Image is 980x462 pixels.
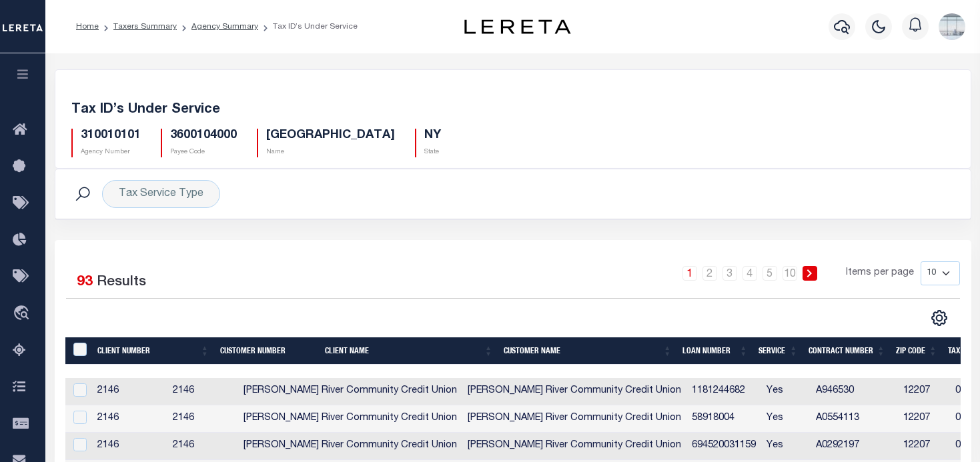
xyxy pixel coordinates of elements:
[97,272,146,293] label: Results
[424,147,441,157] p: State
[682,266,697,281] a: 1
[65,337,93,365] th: &nbsp;
[686,433,761,460] td: 694520031159
[191,23,258,31] a: Agency Summary
[76,23,99,31] a: Home
[811,433,898,460] td: A0292197
[81,147,141,157] p: Agency Number
[170,147,237,157] p: Payee Code
[167,378,238,405] td: 2146
[686,405,761,433] td: 58918004
[803,337,891,365] th: Contract Number: activate to sort column ascending
[102,180,220,208] div: Tax Service Type
[170,129,237,143] h5: 3600104000
[761,405,811,433] td: Yes
[71,102,955,118] h5: Tax ID’s Under Service
[113,23,177,31] a: Taxers Summary
[783,266,797,281] a: 10
[763,266,777,281] a: 5
[258,21,358,33] li: Tax ID’s Under Service
[761,378,811,405] td: Yes
[898,405,950,433] td: 12207
[320,337,498,365] th: Client Name: activate to sort column ascending
[811,405,898,433] td: A0554113
[743,266,757,281] a: 4
[811,378,898,405] td: A946530
[81,129,141,143] h5: 310010101
[238,378,462,405] td: [PERSON_NAME] River Community Credit Union
[891,337,943,365] th: Zip Code: activate to sort column ascending
[722,266,737,281] a: 3
[266,147,395,157] p: Name
[462,405,686,433] td: [PERSON_NAME] River Community Credit Union
[677,337,753,365] th: Loan Number: activate to sort column ascending
[92,378,167,405] td: 2146
[13,305,34,323] i: travel_explore
[462,378,686,405] td: [PERSON_NAME] River Community Credit Union
[898,378,950,405] td: 12207
[846,266,914,281] span: Items per page
[215,337,320,365] th: Customer Number
[92,337,214,365] th: Client Number: activate to sort column ascending
[77,275,93,289] span: 93
[92,433,167,460] td: 2146
[266,129,395,143] h5: [GEOGRAPHIC_DATA]
[898,433,950,460] td: 12207
[167,433,238,460] td: 2146
[686,378,761,405] td: 1181244682
[92,405,167,433] td: 2146
[753,337,803,365] th: Service: activate to sort column ascending
[462,433,686,460] td: [PERSON_NAME] River Community Credit Union
[424,129,441,143] h5: NY
[238,433,462,460] td: [PERSON_NAME] River Community Credit Union
[498,337,677,365] th: Customer Name: activate to sort column ascending
[761,433,811,460] td: Yes
[702,266,717,281] a: 2
[464,19,571,34] img: logo-dark.svg
[238,405,462,433] td: [PERSON_NAME] River Community Credit Union
[167,405,238,433] td: 2146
